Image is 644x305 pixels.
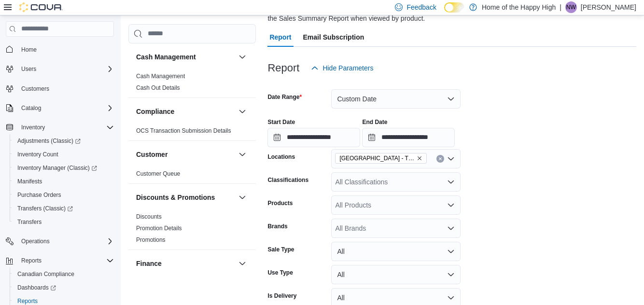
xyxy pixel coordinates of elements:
input: Dark Mode [444,2,464,13]
h3: Customer [136,150,168,159]
span: Adjustments (Classic) [14,135,114,147]
button: All [331,265,461,284]
label: Start Date [267,118,295,126]
a: Inventory Manager (Classic) [14,162,101,174]
span: Customer Queue [136,170,180,178]
span: Inventory [17,122,114,133]
span: Reports [21,257,42,264]
label: Date Range [267,93,302,101]
a: Transfers (Classic) [14,203,77,214]
a: Transfers (Classic) [10,202,118,215]
button: Canadian Compliance [10,267,118,281]
span: NW [566,1,576,13]
label: Classifications [267,176,308,184]
span: Operations [17,236,114,247]
span: Catalog [17,102,114,114]
span: Inventory [21,124,45,131]
label: Use Type [267,269,293,277]
h3: Finance [136,259,162,268]
span: Transfers (Classic) [17,205,73,212]
h3: Cash Management [136,52,196,62]
span: Reports [17,297,38,305]
button: Cash Management [237,51,248,63]
button: Manifests [10,175,118,188]
span: Purchase Orders [17,191,61,199]
span: Customers [21,85,49,93]
button: Inventory [2,121,118,134]
button: Compliance [136,107,235,116]
button: All [331,242,461,261]
label: Is Delivery [267,292,296,300]
span: Transfers [14,216,114,228]
button: Operations [17,236,54,247]
button: Custom Date [331,89,461,109]
span: Inventory Manager (Classic) [14,162,114,174]
span: Users [21,65,36,73]
h3: Report [267,62,299,74]
div: Natasha Walsh [565,1,577,13]
span: Inventory Count [14,149,114,160]
button: Open list of options [447,155,455,163]
span: Customers [17,83,114,95]
p: [PERSON_NAME] [581,1,636,13]
span: Manifests [14,176,114,187]
button: Open list of options [447,178,455,186]
img: Cova [19,2,63,12]
span: Transfers (Classic) [14,203,114,214]
a: Dashboards [10,281,118,294]
button: Clear input [436,155,444,163]
button: Users [17,63,40,75]
a: Promotion Details [136,225,182,232]
button: Open list of options [447,201,455,209]
a: Purchase Orders [14,189,65,201]
a: Inventory Count [14,149,62,160]
div: Cash Management [128,70,256,97]
span: Inventory Count [17,151,58,158]
button: Discounts & Promotions [237,192,248,203]
span: Discounts [136,213,162,221]
span: Promotions [136,236,166,244]
p: Home of the Happy High [482,1,556,13]
a: Customer Queue [136,170,180,177]
div: Customer [128,168,256,183]
button: Customer [136,150,235,159]
a: Cash Out Details [136,84,180,91]
p: | [560,1,561,13]
span: Email Subscription [303,28,364,47]
label: Products [267,199,293,207]
span: Feedback [406,2,436,12]
h3: Compliance [136,107,174,116]
label: End Date [362,118,387,126]
span: Canadian Compliance [14,268,114,280]
button: Inventory [17,122,49,133]
button: Catalog [2,101,118,115]
a: Discounts [136,213,162,220]
input: Press the down key to open a popover containing a calendar. [267,128,360,147]
button: Hide Parameters [307,58,377,78]
label: Locations [267,153,295,161]
a: Customers [17,83,53,95]
span: [GEOGRAPHIC_DATA] - The Shed District - Fire & Flower [339,153,415,163]
a: Adjustments (Classic) [14,135,84,147]
button: Remove Winnipeg - The Shed District - Fire & Flower from selection in this group [417,155,422,161]
button: Cash Management [136,52,235,62]
a: Adjustments (Classic) [10,134,118,148]
a: Promotions [136,236,166,243]
span: Cash Management [136,72,185,80]
button: Operations [2,235,118,248]
a: Inventory Manager (Classic) [10,161,118,175]
button: Users [2,62,118,76]
span: Users [17,63,114,75]
span: OCS Transaction Submission Details [136,127,231,135]
span: Promotion Details [136,224,182,232]
a: Dashboards [14,282,60,293]
button: Discounts & Promotions [136,193,235,202]
button: Inventory Count [10,148,118,161]
button: Compliance [237,106,248,117]
span: Adjustments (Classic) [17,137,81,145]
button: Reports [17,255,45,266]
span: Hide Parameters [322,63,373,73]
span: Manifests [17,178,42,185]
span: Operations [21,237,50,245]
span: Dashboards [14,282,114,293]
